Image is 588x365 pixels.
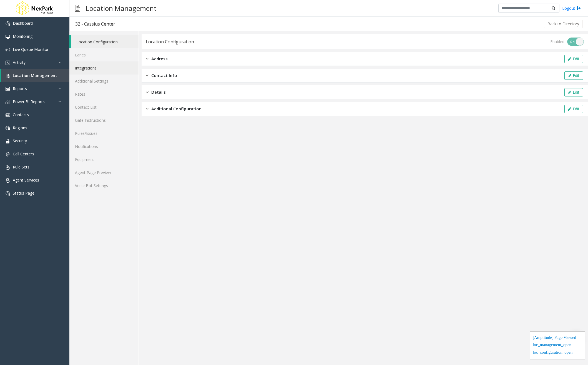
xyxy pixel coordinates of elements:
[13,47,49,52] span: Live Queue Monitor
[6,152,10,157] img: 'icon'
[69,166,139,179] a: Agent Page Preview
[151,106,202,112] span: Additional Configuration
[69,153,139,166] a: Equipment
[146,106,149,112] img: closed
[544,20,583,28] button: Back to Directory
[69,48,139,61] a: Lanes
[69,127,139,140] a: Rules/Issues
[13,151,34,157] span: Call Centers
[6,178,10,183] img: 'icon'
[6,126,10,130] img: 'icon'
[69,140,139,153] a: Notifications
[13,190,34,196] span: Status Page
[75,20,115,28] div: 32 - Cassius Center
[13,73,57,78] span: Location Management
[151,72,177,79] span: Contact Info
[71,35,139,48] a: Location Configuration
[6,48,10,52] img: 'icon'
[577,5,581,11] img: logout
[6,61,10,65] img: 'icon'
[533,334,582,342] div: [Amplitude] Page Viewed
[13,34,32,39] span: Monitoring
[13,125,27,130] span: Regions
[6,87,10,91] img: 'icon'
[69,101,139,114] a: Contact List
[69,61,139,75] a: Integrations
[6,165,10,170] img: 'icon'
[146,56,149,62] img: closed
[6,139,10,143] img: 'icon'
[146,38,194,45] div: Location Configuration
[13,164,29,170] span: Rule Sets
[151,56,168,62] span: Address
[146,72,149,79] img: closed
[564,105,583,113] button: Edit
[550,39,564,44] div: Enabled
[69,88,139,101] a: Rates
[533,342,582,349] div: loc_management_open
[6,100,10,104] img: 'icon'
[6,21,10,26] img: 'icon'
[13,112,29,117] span: Contacts
[562,5,581,11] a: Logout
[13,99,45,104] span: Power BI Reports
[13,60,26,65] span: Activity
[69,75,139,88] a: Additional Settings
[6,34,10,39] img: 'icon'
[13,177,39,183] span: Agent Services
[13,138,27,143] span: Security
[533,349,582,357] div: loc_configuration_open
[69,114,139,127] a: Gate Instructions
[151,89,166,95] span: Details
[6,191,10,196] img: 'icon'
[83,1,159,15] h3: Location Management
[13,21,33,26] span: Dashboard
[564,55,583,63] button: Edit
[6,74,10,78] img: 'icon'
[564,71,583,80] button: Edit
[146,89,149,95] img: closed
[69,179,139,192] a: Voice Bot Settings
[13,86,27,91] span: Reports
[1,69,69,82] a: Location Management
[75,1,80,15] img: pageIcon
[564,88,583,96] button: Edit
[6,113,10,117] img: 'icon'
